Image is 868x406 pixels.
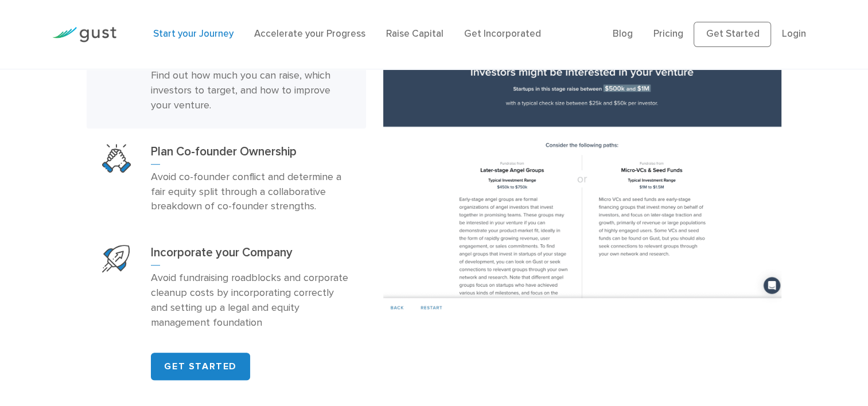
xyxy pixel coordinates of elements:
[383,11,781,317] img: Benchmark your Venture
[464,28,541,40] a: Get Incorporated
[151,353,250,380] a: GET STARTED
[153,28,233,40] a: Start your Journey
[653,28,683,40] a: Pricing
[87,128,366,230] a: Plan Co Founder OwnershipPlan Co-founder OwnershipAvoid co-founder conflict and determine a fair ...
[151,69,330,111] span: Find out how much you can raise, which investors to target, and how to improve your venture.
[254,28,365,40] a: Accelerate your Progress
[151,245,351,266] h3: Incorporate your Company
[151,271,351,330] p: Avoid fundraising roadblocks and corporate cleanup costs by incorporating correctly and setting u...
[151,144,351,165] h3: Plan Co-founder Ownership
[87,229,366,346] a: Start Your CompanyIncorporate your CompanyAvoid fundraising roadblocks and corporate cleanup cost...
[781,28,805,40] a: Login
[102,144,131,173] img: Plan Co Founder Ownership
[613,28,633,40] a: Blog
[52,27,116,42] img: Gust Logo
[694,22,771,47] a: Get Started
[386,28,443,40] a: Raise Capital
[102,245,130,272] img: Start Your Company
[87,12,366,128] a: Benchmark Your VentureBenchmark your VentureHow does your startup stack up? Find out how much you...
[151,170,351,214] p: Avoid co-founder conflict and determine a fair equity split through a collaborative breakdown of ...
